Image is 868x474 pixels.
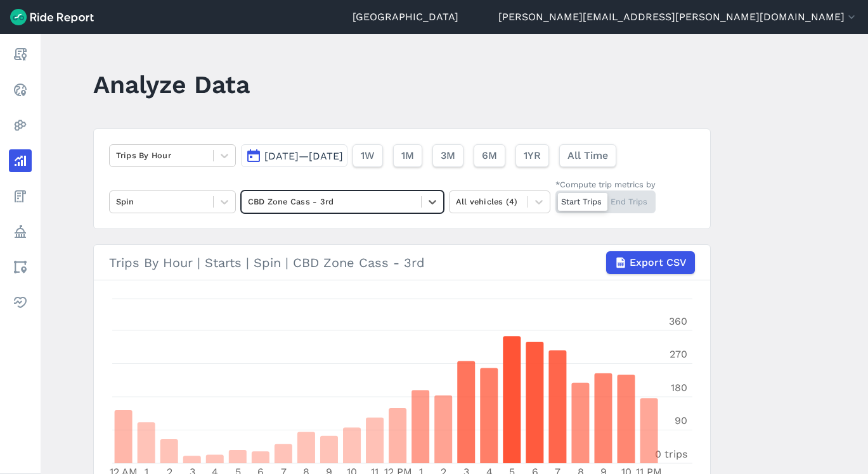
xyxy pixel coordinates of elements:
[671,382,687,394] tspan: 180
[401,148,414,163] span: 1M
[432,144,463,167] button: 3M
[630,255,687,270] span: Export CSV
[9,149,32,172] a: Analyze
[567,148,608,163] span: All Time
[559,144,616,167] button: All Time
[9,291,32,314] a: Health
[361,148,375,163] span: 1W
[669,315,687,327] tspan: 360
[393,144,422,167] button: 1M
[9,256,32,278] a: Areas
[670,348,687,360] tspan: 270
[498,9,858,25] button: [PERSON_NAME][EMAIL_ADDRESS][PERSON_NAME][DOMAIN_NAME]
[606,251,695,274] button: Export CSV
[655,448,687,460] tspan: 0 trips
[10,9,94,25] img: Ride Report
[9,43,32,66] a: Report
[353,9,458,25] a: [GEOGRAPHIC_DATA]
[9,78,32,101] a: Realtime
[109,251,695,274] div: Trips By Hour | Starts | Spin | CBD Zone Cass - 3rd
[555,178,656,190] div: *Compute trip metrics by
[9,114,32,137] a: Heatmaps
[482,148,497,163] span: 6M
[515,144,549,167] button: 1YR
[9,220,32,243] a: Policy
[93,67,250,102] h1: Analyze Data
[9,185,32,208] a: Fees
[241,144,347,167] button: [DATE]—[DATE]
[474,144,505,167] button: 6M
[524,148,541,163] span: 1YR
[675,415,687,427] tspan: 90
[441,148,455,163] span: 3M
[264,150,343,162] span: [DATE]—[DATE]
[353,144,383,167] button: 1W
